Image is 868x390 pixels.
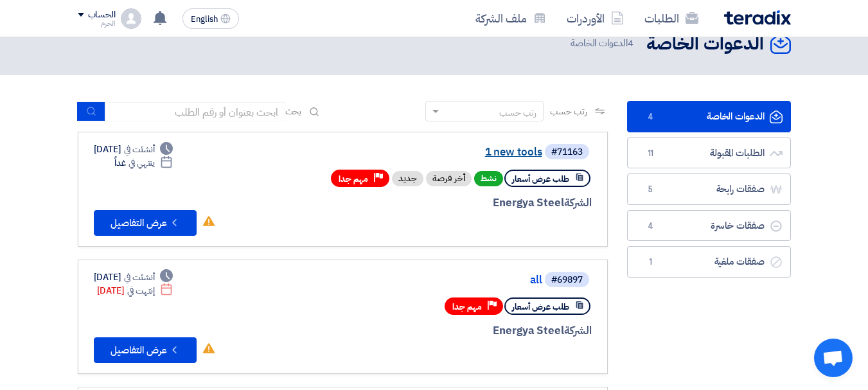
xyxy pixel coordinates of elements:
a: الطلبات [634,3,709,33]
span: مهم جدا [339,173,368,185]
button: English [182,8,239,29]
a: الدعوات الخاصة4 [627,101,791,132]
span: الشركة [564,195,592,211]
div: Energya Steel [283,195,592,211]
span: 1 [643,256,659,269]
button: عرض التفاصيل [94,210,197,236]
a: Open chat [814,339,853,377]
div: #69897 [551,276,583,285]
a: الطلبات المقبولة11 [627,137,791,169]
span: رتب حسب [550,105,587,118]
div: الحرم [78,20,116,27]
div: [DATE] [94,143,173,156]
span: طلب عرض أسعار [512,301,569,313]
span: 5 [643,183,659,196]
input: ابحث بعنوان أو رقم الطلب [105,102,285,121]
span: 4 [643,111,659,123]
span: بحث [285,105,302,118]
span: English [191,15,218,24]
span: الشركة [564,323,592,339]
a: ملف الشركة [465,3,556,33]
span: أنشئت في [124,143,155,156]
div: أخر فرصة [426,171,472,186]
a: الأوردرات [556,3,634,33]
div: جديد [392,171,423,186]
h2: الدعوات الخاصة [646,31,764,57]
a: صفقات رابحة5 [627,173,791,205]
span: أنشئت في [124,270,155,284]
a: 1 new tools [285,146,542,158]
span: 11 [643,147,659,160]
img: profile_test.png [121,8,141,29]
div: غداً [114,156,173,170]
span: الدعوات الخاصة [571,36,636,51]
div: [DATE] [97,284,173,297]
span: إنتهت في [127,284,155,297]
a: all [285,274,542,286]
img: Teradix logo [724,10,791,25]
div: #71163 [551,148,583,157]
button: عرض التفاصيل [94,337,197,363]
span: 4 [628,36,633,50]
div: [DATE] [94,270,173,284]
a: صفقات خاسرة4 [627,210,791,242]
span: نشط [474,171,503,186]
div: Energya Steel [283,323,592,339]
span: 4 [643,220,659,233]
div: الحساب [88,10,116,21]
a: صفقات ملغية1 [627,246,791,278]
div: رتب حسب [499,106,536,120]
span: ينتهي في [128,156,155,170]
span: طلب عرض أسعار [512,173,569,185]
span: مهم جدا [452,301,482,313]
